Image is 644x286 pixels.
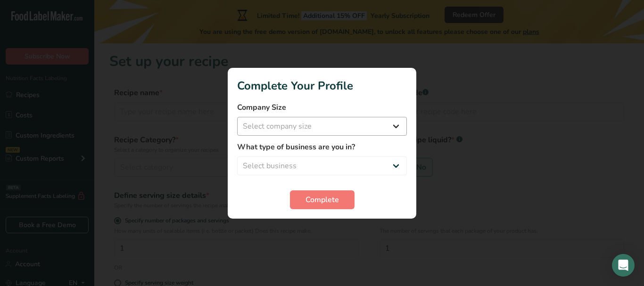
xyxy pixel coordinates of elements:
label: Company Size [237,102,407,113]
div: Open Intercom Messenger [612,254,635,277]
span: Complete [305,194,339,205]
label: What type of business are you in? [237,141,407,153]
h1: Complete Your Profile [237,77,407,94]
button: Complete [290,190,355,209]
